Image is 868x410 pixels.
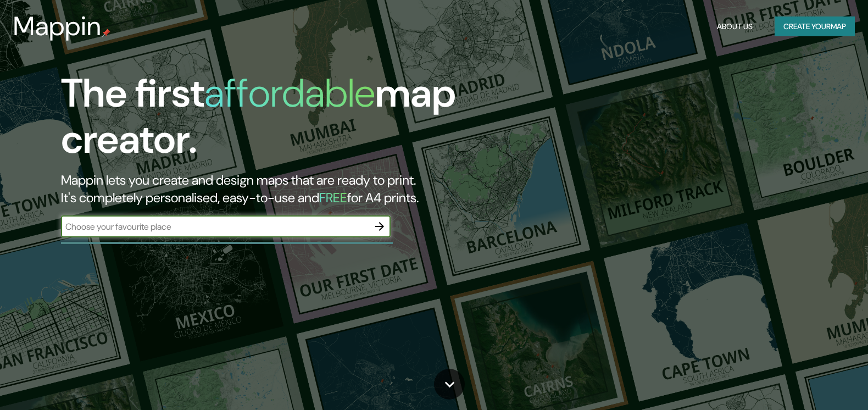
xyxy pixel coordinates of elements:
input: Choose your favourite place [61,220,369,233]
button: About Us [713,16,757,37]
button: Create yourmap [775,16,855,37]
h3: Mappin [13,11,102,42]
h2: Mappin lets you create and design maps that are ready to print. It's completely personalised, eas... [61,171,495,207]
h1: affordable [204,68,375,119]
h5: FREE [319,189,347,206]
img: mappin-pin [102,29,110,37]
h1: The first map creator. [61,70,495,171]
